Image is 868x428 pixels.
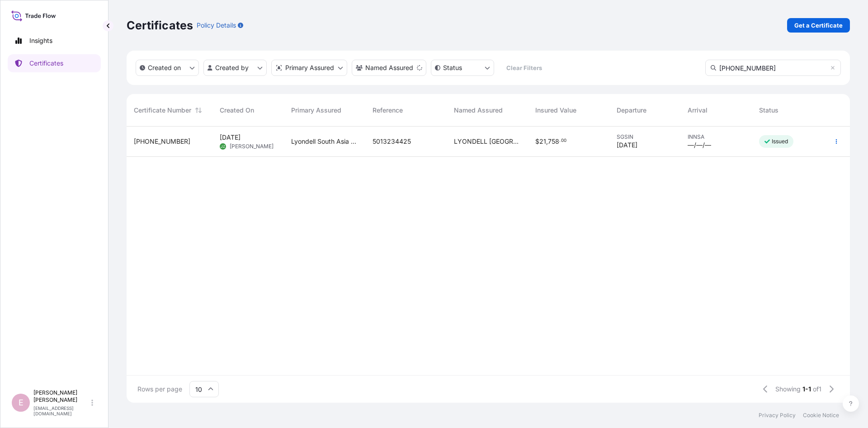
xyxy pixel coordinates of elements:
button: createdOn Filter options [136,60,199,76]
span: Certificate Number [134,106,191,115]
span: . [559,139,561,142]
button: cargoOwner Filter options [352,60,426,76]
span: JZ [221,142,225,151]
span: Rows per page [137,385,182,394]
button: distributor Filter options [271,60,347,76]
span: LYONDELL [GEOGRAPHIC_DATA] PTE. LTD. [454,137,521,146]
span: [PERSON_NAME] [230,143,274,150]
button: createdBy Filter options [203,60,267,76]
span: 21 [539,138,546,145]
span: Primary Assured [291,106,341,115]
p: [EMAIL_ADDRESS][DOMAIN_NAME] [33,405,90,416]
span: [DATE] [617,141,637,150]
p: Clear Filters [506,63,542,72]
span: Status [759,106,778,115]
span: 00 [561,139,566,142]
span: of 1 [813,385,821,394]
span: INNSA [688,133,745,141]
button: Clear Filters [499,61,549,75]
p: Status [443,63,462,72]
p: Named Assured [365,63,413,72]
input: Search Certificate or Reference... [705,60,841,76]
p: Created by [215,63,249,72]
span: $ [535,138,539,145]
span: Showing [775,385,801,394]
p: Policy Details [197,21,236,30]
span: Departure [617,106,646,115]
span: Reference [373,106,403,115]
button: certificateStatus Filter options [431,60,494,76]
p: Certificates [127,18,193,33]
a: Insights [8,32,101,50]
span: 1-1 [802,385,811,394]
span: Named Assured [454,106,503,115]
a: Certificates [8,54,101,72]
span: [PHONE_NUMBER] [134,137,190,146]
p: Issued [772,138,788,145]
span: Insured Value [535,106,576,115]
span: [DATE] [220,133,241,142]
a: Privacy Policy [759,412,796,419]
p: Insights [29,36,52,45]
p: Created on [148,63,181,72]
span: Arrival [688,106,708,115]
span: , [546,138,548,145]
span: Lyondell South Asia Pte Ltd. [291,137,358,146]
button: Sort [193,105,204,116]
a: Cookie Notice [803,412,839,419]
p: Certificates [29,59,63,68]
a: Get a Certificate [787,18,850,33]
span: —/—/— [688,141,711,150]
span: E [19,398,24,407]
p: [PERSON_NAME] [PERSON_NAME] [33,389,90,404]
span: 758 [548,138,559,145]
p: Get a Certificate [794,21,843,30]
span: 5013234425 [373,137,411,146]
p: Primary Assured [285,63,334,72]
span: SGSIN [617,133,674,141]
span: Created On [220,106,254,115]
